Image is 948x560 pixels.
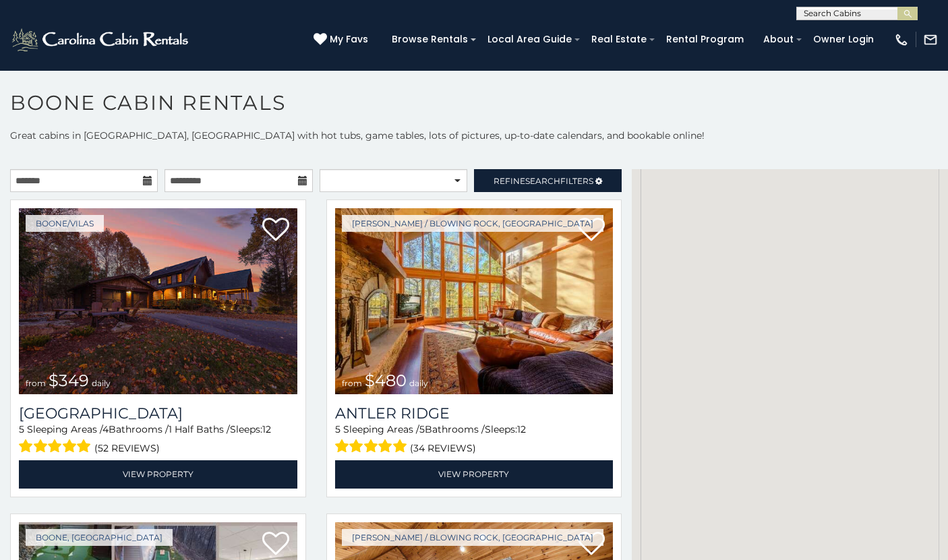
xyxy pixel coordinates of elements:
span: daily [92,378,111,388]
a: Add to favorites [262,216,289,245]
div: Sleeping Areas / Bathrooms / Sleeps: [19,423,297,457]
span: (34 reviews) [410,439,476,457]
span: $349 [49,371,89,390]
span: 12 [517,423,526,435]
div: Sleeping Areas / Bathrooms / Sleeps: [335,423,614,457]
a: RefineSearchFilters [474,169,622,192]
span: from [26,378,46,388]
span: Search [525,176,560,186]
a: Owner Login [806,29,881,50]
img: 1756500887_thumbnail.jpeg [19,208,297,394]
span: (52 reviews) [94,439,160,457]
img: mail-regular-white.png [923,32,938,47]
span: 12 [262,423,271,435]
a: [GEOGRAPHIC_DATA] [19,404,297,423]
span: from [342,378,362,388]
a: Rental Program [659,29,750,50]
a: Antler Ridge [335,404,614,423]
a: Boone, [GEOGRAPHIC_DATA] [26,529,173,546]
a: About [757,29,800,50]
span: 4 [102,423,109,435]
a: Real Estate [585,29,653,50]
a: Browse Rentals [385,29,475,50]
a: Boone/Vilas [26,215,104,232]
span: 5 [19,423,24,435]
a: View Property [335,460,614,488]
a: from $480 daily [335,208,614,394]
a: [PERSON_NAME] / Blowing Rock, [GEOGRAPHIC_DATA] [342,215,603,232]
a: [PERSON_NAME] / Blowing Rock, [GEOGRAPHIC_DATA] [342,529,603,546]
span: Refine Filters [494,176,593,186]
span: daily [409,378,428,388]
img: White-1-2.png [10,26,192,53]
h3: Diamond Creek Lodge [19,404,297,423]
img: phone-regular-white.png [894,32,909,47]
span: 1 Half Baths / [169,423,230,435]
span: My Favs [330,32,368,46]
a: from $349 daily [19,208,297,394]
a: View Property [19,460,297,488]
span: $480 [365,371,407,390]
a: Add to favorites [262,530,289,559]
img: 1714397585_thumbnail.jpeg [335,208,614,394]
span: 5 [419,423,425,435]
span: 5 [335,423,340,435]
a: My Favs [314,32,372,47]
a: Local Area Guide [481,29,579,50]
